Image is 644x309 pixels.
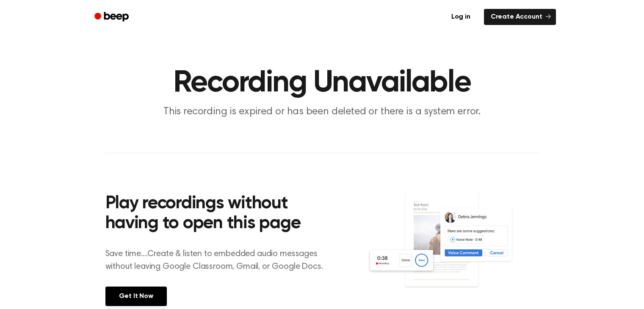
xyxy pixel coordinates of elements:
p: This recording is expired or has been deleted or there is a system error. [160,105,485,119]
p: Save time....Create & listen to embedded audio messages without leaving Google Classroom, Gmail, ... [105,248,334,273]
a: Beep [88,9,136,25]
a: Create Account [484,9,556,25]
h1: Recording Unavailable [105,68,539,98]
h2: Play recordings without having to open this page [105,194,334,234]
img: Voice Comments on Docs and Recording Widget [367,191,539,305]
a: Get It Now [105,287,167,306]
a: Log in [443,7,479,27]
